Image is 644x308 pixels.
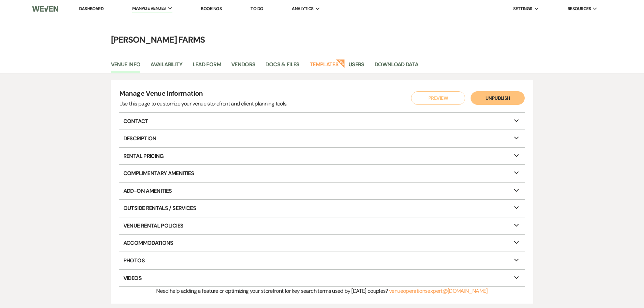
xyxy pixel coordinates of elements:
[119,165,525,182] p: Complimentary Amenities
[132,5,166,12] span: Manage Venues
[119,235,525,252] p: Accommodations
[32,2,58,16] img: Weven Logo
[119,148,525,165] p: Rental Pricing
[411,91,465,105] button: Preview
[79,6,103,11] a: Dashboard
[201,6,222,11] a: Bookings
[119,183,525,199] p: Add-On Amenities
[119,89,287,100] h4: Manage Venue Information
[111,60,141,73] a: Venue Info
[79,34,566,46] h4: [PERSON_NAME] Farms
[310,60,338,73] a: Templates
[568,5,591,12] span: Resources
[119,113,525,130] p: Contact
[389,287,488,294] a: venueoperationsexpert@[DOMAIN_NAME]
[349,60,364,73] a: Users
[231,60,256,73] a: Vendors
[513,5,532,12] span: Settings
[119,270,525,287] p: Videos
[251,6,263,11] a: To Do
[119,130,525,147] p: Description
[292,5,313,12] span: Analytics
[375,60,419,73] a: Download Data
[119,252,525,269] p: Photos
[336,58,345,68] strong: New
[471,91,525,105] button: Unpublish
[150,60,182,73] a: Availability
[409,91,463,105] a: Preview
[193,60,221,73] a: Lead Form
[119,200,525,217] p: Outside Rentals / Services
[119,100,287,108] div: Use this page to customize your venue storefront and client planning tools.
[265,60,299,73] a: Docs & Files
[156,287,388,294] span: Need help adding a feature or optimizing your storefront for key search terms used by [DATE] coup...
[119,217,525,234] p: Venue Rental Policies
